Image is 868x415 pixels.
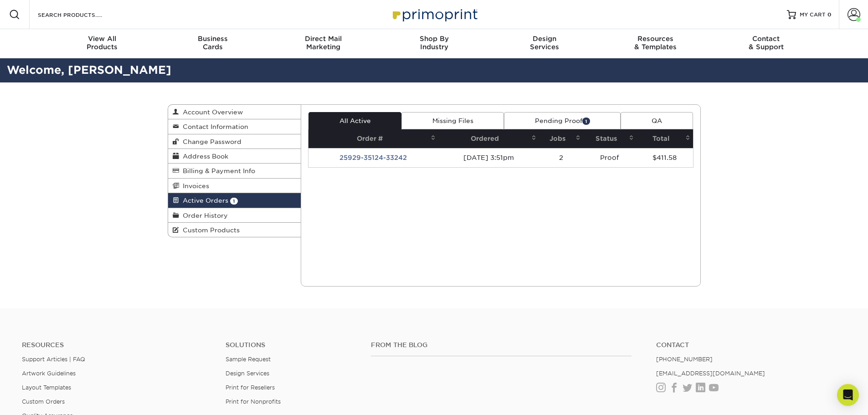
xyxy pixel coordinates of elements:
span: Custom Products [179,226,240,234]
div: Open Intercom Messenger [837,384,859,406]
span: Billing & Payment Info [179,167,255,174]
a: Account Overview [168,105,301,119]
a: Shop ByIndustry [379,29,489,58]
a: Active Orders 1 [168,193,301,208]
h4: Resources [22,341,212,349]
span: MY CART [800,11,826,19]
h4: From the Blog [371,341,632,349]
span: Invoices [179,182,209,190]
div: Services [489,35,600,51]
div: Industry [379,35,489,51]
a: [PHONE_NUMBER] [656,356,713,363]
span: Business [157,35,268,43]
a: Contact Information [168,119,301,134]
a: Pending Proof1 [504,112,621,129]
a: DesignServices [489,29,600,58]
td: $411.58 [637,148,693,167]
span: Direct Mail [268,35,379,43]
span: View All [47,35,158,43]
td: 2 [539,148,583,167]
a: [EMAIL_ADDRESS][DOMAIN_NAME] [656,370,765,377]
a: Support Articles | FAQ [22,356,85,363]
a: Direct MailMarketing [268,29,379,58]
a: Billing & Payment Info [168,164,301,178]
a: BusinessCards [157,29,268,58]
span: Resources [600,35,711,43]
a: Change Password [168,134,301,149]
div: Marketing [268,35,379,51]
a: Design Services [226,370,269,377]
th: Ordered [438,129,539,148]
td: [DATE] 3:51pm [438,148,539,167]
span: Contact [711,35,822,43]
span: Address Book [179,153,228,160]
span: 1 [582,118,590,124]
div: Products [47,35,158,51]
div: & Templates [600,35,711,51]
span: Shop By [379,35,489,43]
a: Order History [168,208,301,223]
span: Change Password [179,138,241,145]
input: SEARCH PRODUCTS..... [37,9,126,20]
span: Account Overview [179,108,243,116]
span: 1 [230,198,238,205]
a: View AllProducts [47,29,158,58]
td: 25929-35124-33242 [308,148,438,167]
a: Address Book [168,149,301,164]
a: Contact& Support [711,29,822,58]
span: Contact Information [179,123,248,130]
th: Status [583,129,637,148]
a: Artwork Guidelines [22,370,76,377]
th: Total [637,129,693,148]
a: All Active [308,112,401,129]
a: QA [621,112,693,129]
a: Invoices [168,179,301,193]
a: Custom Products [168,223,301,237]
span: Active Orders [179,197,228,204]
th: Jobs [539,129,583,148]
a: Contact [656,341,846,349]
div: Cards [157,35,268,51]
span: Order History [179,212,228,219]
div: & Support [711,35,822,51]
img: Primoprint [389,5,480,24]
h4: Solutions [226,341,357,349]
span: 0 [827,11,832,18]
td: Proof [583,148,637,167]
th: Order # [308,129,438,148]
a: Resources& Templates [600,29,711,58]
a: Missing Files [401,112,504,129]
a: Sample Request [226,356,271,363]
span: Design [489,35,600,43]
